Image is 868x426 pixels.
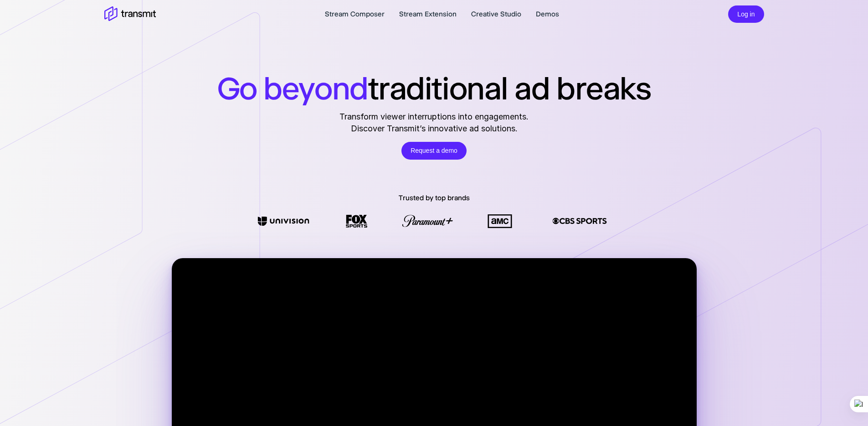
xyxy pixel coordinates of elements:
h1: traditional ad breaks [217,69,651,107]
span: Transform viewer interruptions into engagements. [339,111,529,123]
span: Discover Transmit’s innovative ad solutions. [339,123,529,135]
a: Request a demo [401,142,467,160]
a: Demos [536,9,559,20]
p: Trusted by top brands [399,192,470,203]
a: Stream Extension [399,9,457,20]
button: Log in [728,5,764,23]
a: Creative Studio [471,9,521,20]
a: Stream Composer [325,9,385,20]
a: Log in [728,9,764,18]
span: Go beyond [217,69,368,107]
